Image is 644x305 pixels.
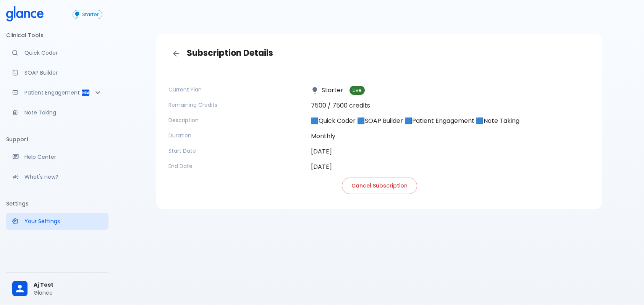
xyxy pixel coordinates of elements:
[6,84,108,101] div: Patient Reports & Referrals
[311,147,332,156] time: [DATE]
[350,88,365,93] span: Live
[79,12,102,18] span: Starter
[311,86,343,95] p: Starter
[6,26,108,44] li: Clinical Tools
[24,109,102,116] p: Note Taking
[168,116,305,124] p: Description
[168,162,305,170] p: End Date
[311,116,590,126] p: 🟦Quick Coder 🟦SOAP Builder 🟦Patient Engagement 🟦Note Taking
[24,217,102,225] p: Your Settings
[6,148,108,165] a: Get help from our support team
[311,101,590,110] p: 7500 / 7500 credits
[168,132,305,139] p: Duration
[24,173,102,181] p: What's new?
[311,162,332,171] time: [DATE]
[6,44,108,61] a: Moramiz: Find ICD10AM codes instantly
[168,46,590,61] h3: Subscription Details
[73,10,102,19] button: Starter
[6,194,108,213] li: Settings
[6,64,108,81] a: Docugen: Compose a clinical documentation in seconds
[6,213,108,230] a: Manage your settings
[168,101,305,109] p: Remaining Credits
[168,46,184,61] a: Back
[168,86,305,93] p: Current Plan
[24,69,102,77] p: SOAP Builder
[6,104,108,121] a: Advanced note-taking
[6,130,108,148] li: Support
[24,153,102,161] p: Help Center
[168,147,305,155] p: Start Date
[311,132,590,141] p: Monthly
[6,276,108,302] div: Aj TestGlance
[34,281,102,289] span: Aj Test
[6,168,108,185] div: Recent updates and feature releases
[73,10,108,19] a: Click to view or change your subscription
[24,89,81,96] p: Patient Engagement
[34,289,102,297] p: Glance
[342,178,417,194] button: Cancel Subscription
[24,49,102,57] p: Quick Coder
